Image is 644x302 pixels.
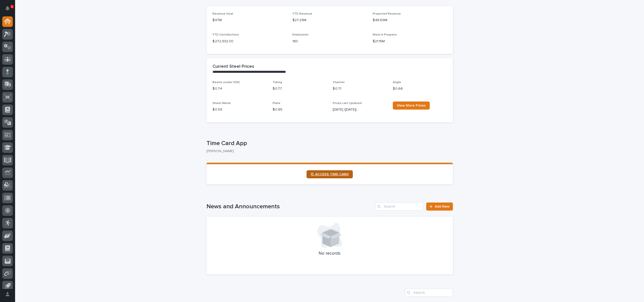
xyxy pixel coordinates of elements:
span: Tubing [273,81,282,84]
p: $ 0.66 [393,86,447,91]
p: $27.29M [292,18,367,23]
span: Angle [393,81,401,84]
p: $ 0.71 [333,86,387,91]
p: $47M [212,18,287,23]
span: YTD Revenue [292,12,312,15]
p: $ 0.74 [212,86,267,91]
span: View More Prices [397,104,426,107]
span: Add New [435,205,450,208]
span: Employees [292,33,309,36]
span: YTD Contributions [212,33,239,36]
h2: Current Steel Prices [212,64,254,70]
span: ⏲ ACCESS TIME CARD [311,173,349,176]
p: $ 272,932.00 [212,39,287,44]
p: [PERSON_NAME] [206,149,449,153]
a: Add New [426,203,453,211]
span: Beams (under 55#) [212,81,240,84]
p: $48.69M [373,18,447,23]
div: Notifications1 [6,6,13,14]
input: Search [405,289,453,297]
p: [DATE] ([DATE]) [333,107,387,112]
button: Notifications [2,3,13,14]
p: $ 0.77 [273,86,327,91]
p: $ 0.65 [273,107,327,112]
p: No records [212,251,447,256]
span: Sheet Metal [212,102,231,105]
input: Search [375,203,423,211]
a: View More Prices [393,102,430,110]
p: $ 0.59 [212,107,267,112]
h1: News and Announcements [206,203,374,210]
a: ⏲ ACCESS TIME CARD [307,170,353,178]
span: Prices Last Updated [333,102,362,105]
p: $21.15M [373,39,447,44]
span: Plate [273,102,280,105]
span: Revenue Goal [212,12,233,15]
p: 180 [292,39,367,44]
p: Time Card App [206,140,451,147]
span: Channel [333,81,345,84]
span: Work in Progress [373,33,397,36]
span: Projected Revenue [373,12,401,15]
p: 1 [11,5,13,8]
